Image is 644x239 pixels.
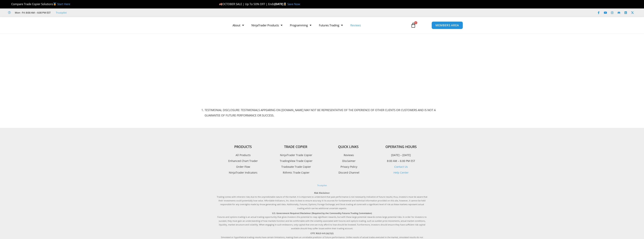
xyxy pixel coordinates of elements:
[435,24,459,27] span: MEMBERS AREA
[217,211,427,231] p: Futures and options trading is an actual trading opportunity that gives investors the potential t...
[217,153,269,158] a: All Products
[56,10,67,15] a: Trustpilot
[282,170,309,175] span: Rithmic Trade Copier
[394,171,409,174] a: Help Center
[287,2,300,6] a: Save Now
[228,159,258,163] span: Enhanced Chart Trader
[286,21,315,30] a: Programming
[14,10,51,15] span: Mon - Fri: 8:00 AM – 6:00 PM EST
[284,3,286,5] img: ⌛
[269,145,322,149] h4: Trade Copier
[269,159,322,163] a: TradingView Trade Copier
[53,3,56,5] img: 🥇
[236,153,251,158] span: All Products
[322,153,375,158] a: Reviews
[217,170,269,175] a: NinjaTrader Indicators
[375,145,427,149] h4: Operating Hours
[310,232,334,235] strong: CFTC RULE 4.41.(b)(1)(i)
[394,165,408,168] a: Contact Us
[322,145,375,149] h4: Quick Links
[322,164,375,169] a: Privacy Policy
[315,21,347,30] a: Futures Trading
[280,164,311,169] span: Tradovate Trade Copier
[269,170,322,175] a: Rithmic Trade Copier
[8,2,70,6] span: Compare Trade Copier Solutions
[217,159,269,163] a: Enhanced Chart Trader
[317,184,327,187] a: Trustpilot
[8,3,11,5] img: 🏆
[57,2,70,6] a: Start Here
[269,164,322,169] a: Tradovate Trade Copier
[375,153,427,158] p: [DATE] – [DATE]
[405,20,422,31] a: 0
[181,18,221,32] img: LogoAI | Affordable Indicators – NinjaTrader
[229,170,257,175] span: NinjaTrader Indicators
[322,170,375,175] a: Discord Channel
[217,191,427,210] p: Trading comes with inherent risks due to the unpredictable nature of the market. It is important ...
[272,212,372,215] strong: U.S. Government Required Disclaimer (Required by the Commodity Futures Trading Commission)
[341,159,356,163] span: Disclaimer
[338,170,359,175] span: Discord Channel
[314,191,330,194] strong: Risk Disclaimer
[347,21,365,30] a: Reviews
[340,164,357,169] span: Privacy Policy
[229,21,406,30] nav: Menu
[205,108,448,118] li: TESTIMONIAL DISCLOSURE: TESTIMONIALS APPEARING ON [DOMAIN_NAME] MAY NOT BE REPRESENTATIVE OF THE ...
[375,159,427,163] p: 8:00 AM – 6:00 PM EST
[219,3,222,5] img: 🍂
[414,21,417,24] span: 0
[274,2,287,6] strong: [DATE]
[322,159,375,163] a: Disclaimer
[343,153,354,158] span: Reviews
[229,21,248,30] a: About
[269,153,322,158] a: NinjaTrader Trade Copier
[279,153,312,158] span: NinjaTrader Trade Copier
[236,164,250,169] span: Order Flow
[219,2,274,6] span: OCTOBER SALE | Up To 50% OFF | Ends
[248,21,286,30] a: NinjaTrader Products
[217,164,269,169] a: Order Flow
[432,21,463,29] a: MEMBERS AREA
[217,145,269,149] h4: Products
[279,159,313,163] span: TradingView Trade Copier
